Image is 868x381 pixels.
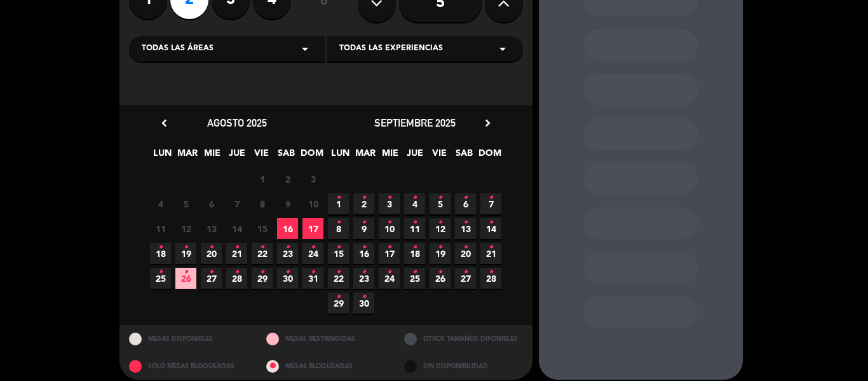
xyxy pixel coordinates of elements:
span: 26 [175,268,196,289]
span: 16 [277,218,298,239]
i: • [158,262,163,282]
i: • [438,212,442,233]
span: 10 [302,193,323,214]
i: • [463,262,468,282]
span: 17 [302,218,323,239]
span: 2 [353,193,374,214]
span: 15 [328,243,349,264]
div: OTROS TAMAÑOS DIPONIBLES [395,325,532,352]
i: • [463,212,468,233]
span: 27 [201,268,222,289]
span: 3 [379,193,400,214]
span: 9 [353,218,374,239]
i: • [336,188,341,208]
span: 14 [480,218,501,239]
span: 19 [430,243,451,264]
i: • [336,287,341,307]
span: MIE [201,146,222,167]
span: 26 [430,268,451,289]
span: MIE [379,146,400,167]
i: • [209,262,214,282]
span: 27 [455,268,476,289]
i: • [438,262,442,282]
i: • [260,262,264,282]
span: 1 [328,193,349,214]
span: 21 [226,243,247,264]
span: 6 [201,193,222,214]
span: 7 [226,193,247,214]
span: 17 [379,243,400,264]
span: Todas las experiencias [339,43,443,55]
i: • [209,237,214,258]
i: • [387,188,391,208]
i: • [489,237,493,258]
span: 12 [175,218,196,239]
span: Todas las áreas [142,43,214,55]
span: 29 [252,268,273,289]
i: • [412,262,417,282]
span: 24 [379,268,400,289]
span: SAB [454,146,475,167]
span: 10 [379,218,400,239]
span: 19 [175,243,196,264]
i: • [336,212,341,233]
i: • [387,237,391,258]
div: MESAS BLOQUEADAS [257,352,395,380]
span: 3 [302,169,323,190]
span: 13 [455,218,476,239]
i: • [463,237,468,258]
i: • [489,262,493,282]
span: 5 [430,193,451,214]
i: • [412,237,417,258]
span: 30 [353,293,374,314]
span: 18 [404,243,425,264]
i: • [260,237,264,258]
span: DOM [301,146,322,167]
i: • [412,212,417,233]
span: 21 [480,243,501,264]
span: 2 [277,169,298,190]
span: LUN [330,146,351,167]
i: • [285,262,290,282]
i: • [438,237,442,258]
span: JUE [226,146,247,167]
span: 20 [201,243,222,264]
i: • [362,212,366,233]
span: 16 [353,243,374,264]
span: 11 [404,218,425,239]
i: • [412,188,417,208]
span: LUN [152,146,173,167]
span: 14 [226,218,247,239]
span: 23 [277,243,298,264]
i: • [311,237,315,258]
span: 24 [302,243,323,264]
span: 20 [455,243,476,264]
span: 12 [430,218,451,239]
div: MESAS DISPONIBLES [119,325,257,352]
i: • [362,287,366,307]
i: • [387,262,391,282]
i: • [234,237,239,258]
span: 28 [226,268,247,289]
div: SIN DISPONIBILIDAD [395,352,532,380]
i: • [285,237,290,258]
i: • [362,237,366,258]
i: • [184,262,188,282]
span: septiembre 2025 [374,116,456,129]
i: • [336,237,341,258]
i: • [336,262,341,282]
i: • [311,262,315,282]
span: 4 [404,193,425,214]
span: 23 [353,268,374,289]
span: JUE [404,146,425,167]
span: MAR [355,146,376,167]
span: 18 [150,243,171,264]
i: • [234,262,239,282]
span: 11 [150,218,171,239]
i: • [362,262,366,282]
i: • [158,237,163,258]
span: 9 [277,193,298,214]
span: 15 [252,218,273,239]
span: 25 [404,268,425,289]
span: 6 [455,193,476,214]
